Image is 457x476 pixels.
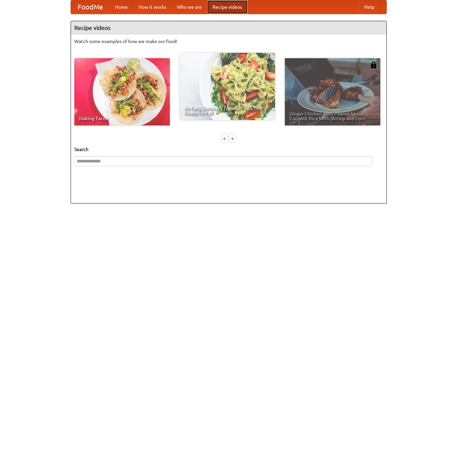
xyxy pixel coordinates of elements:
h5: Search [74,146,383,153]
div: « [222,134,228,143]
a: Who we are [172,0,207,14]
a: Home [110,0,133,14]
a: Help [359,0,380,14]
p: Watch some examples of how we make our food! [74,38,383,45]
a: Recipe videos [207,0,247,14]
a: Making Tacos [74,58,170,125]
span: Making Tacos [79,116,165,121]
span: An Easy, Summery Tomato Pasta That's Ready for Fall [184,106,270,115]
a: An Easy, Summery Tomato Pasta That's Ready for Fall [180,53,275,120]
img: 483408.png [370,62,377,68]
h4: Recipe videos [71,21,386,35]
a: How it works [133,0,172,14]
div: » [229,134,235,143]
a: FoodMe [71,0,110,14]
